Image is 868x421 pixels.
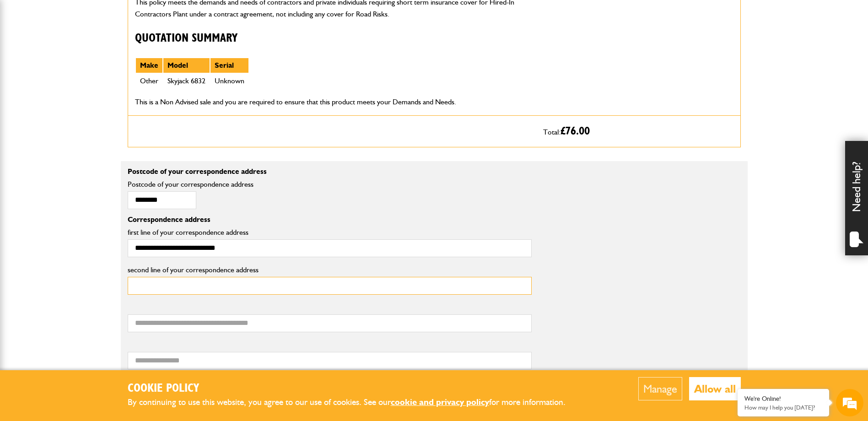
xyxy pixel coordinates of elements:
h3: Quotation Summary [135,32,529,46]
label: Postcode of your correspondence address [128,181,267,188]
em: Start Chat [124,282,166,294]
td: Skyjack 6832 [163,73,210,89]
input: Enter your phone number [12,139,167,159]
th: Serial [210,58,249,73]
p: Correspondence address [128,216,532,223]
p: This is a Non Advised sale and you are required to ensure that this product meets your Demands an... [135,96,529,108]
div: Need help? [845,141,868,255]
th: Make [135,58,163,73]
div: We're Online! [744,395,822,403]
span: £ [561,126,590,137]
td: Other [135,73,163,89]
p: Postcode of your correspondence address [128,168,532,175]
img: d_20077148190_company_1631870298795_20077148190 [16,51,38,64]
label: second line of your correspondence address [128,266,532,274]
p: By continuing to use this website, you agree to our use of cookies. See our for more information. [128,395,581,410]
textarea: Type your message and hit 'Enter' [12,166,167,274]
button: Allow all [689,377,741,400]
th: Model [163,58,210,73]
div: Minimize live chat window [150,5,172,27]
button: Manage [638,377,682,400]
h2: Cookie Policy [128,382,581,396]
td: Unknown [210,73,249,89]
div: Chat with us now [48,51,154,63]
input: Enter your email address [12,112,167,132]
span: 76.00 [566,126,590,137]
input: Enter your last name [12,85,167,105]
p: Total: [543,123,733,140]
p: How may I help you today? [744,404,822,411]
label: first line of your correspondence address [128,229,532,236]
a: cookie and privacy policy [391,397,489,407]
